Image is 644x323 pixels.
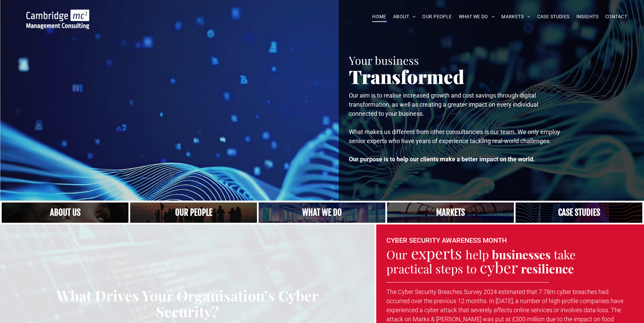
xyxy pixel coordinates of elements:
span: Transformed [349,64,464,89]
strong: resilience [521,261,574,276]
strong: Our purpose is to help our clients make a better impact on the world. [349,156,535,163]
span: Our aim is to realise increased growth and cost savings through digital transformation, as well a... [349,92,538,117]
span: experts [411,243,462,263]
span: cyber [480,257,518,277]
a: INSIGHTS [573,11,602,22]
font: CYBER SECURITY AWARENESS MONTH [386,236,507,244]
a: CONTACT [602,11,630,22]
a: Our Markets | Cambridge Management Consulting [387,203,514,223]
span: Your business [349,53,419,68]
a: ABOUT [390,11,419,22]
span: Our [386,246,407,262]
span: help [466,246,489,262]
a: HOME [369,11,390,22]
span: What makes us different from other consultancies is our team. We only employ senior experts who h... [349,128,560,144]
a: Close up of woman's face, centered on her eyes [2,203,128,223]
a: A crowd in silhouette at sunset, on a rise or lookout point [130,203,257,223]
a: WHAT WE DO [455,11,498,22]
strong: businesses [492,246,551,262]
img: Go to Homepage [26,9,89,29]
a: CASE STUDIES | See an Overview of All Our Case Studies | Cambridge Management Consulting [516,203,642,223]
a: A yoga teacher lifting his whole body off the ground in the peacock pose [259,203,385,223]
a: What Drives Your Organisation’s Cyber Security? [5,288,369,320]
span: take practical steps to [386,246,576,277]
a: OUR PEOPLE [419,11,455,22]
a: Your Business Transformed | Cambridge Management Consulting [26,10,89,18]
a: MARKETS [498,11,533,22]
a: CASE STUDIES [534,11,573,22]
